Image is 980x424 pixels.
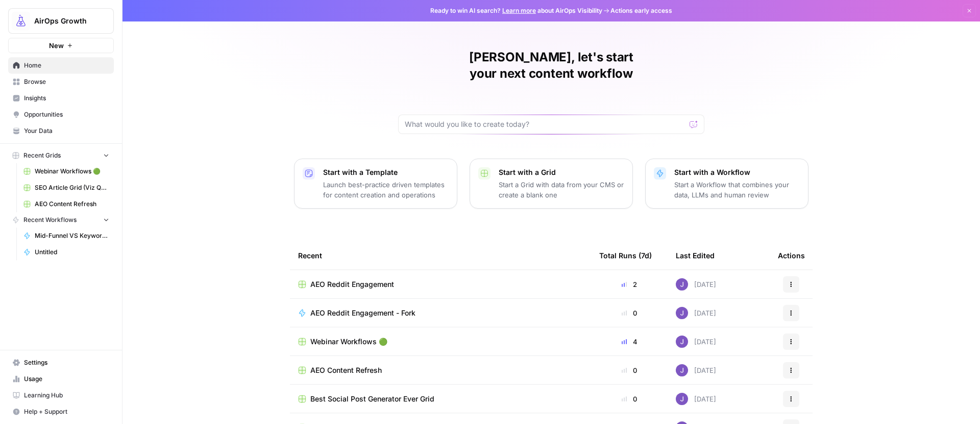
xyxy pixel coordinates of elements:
span: Recent Workflows [23,215,77,225]
div: [DATE] [676,393,716,405]
p: Start with a Workflow [674,167,800,177]
span: Learning Hub [24,391,109,400]
button: Start with a WorkflowStart a Workflow that combines your data, LLMs and human review [645,159,808,209]
span: Browse [24,77,109,86]
span: AEO Reddit Engagement - Fork [310,308,415,318]
a: Browse [8,74,114,90]
button: Start with a TemplateLaunch best-practice driven templates for content creation and operations [294,159,457,209]
p: Start a Grid with data from your CMS or create a blank one [499,180,624,200]
button: Start with a GridStart a Grid with data from your CMS or create a blank one [470,159,633,209]
a: Opportunities [8,106,114,123]
span: Your Data [24,126,109,136]
span: Actions early access [610,6,672,15]
a: AEO Content Refresh [298,365,583,375]
a: Mid-Funnel VS Keyword Research [19,228,114,244]
span: Untitled [35,248,109,257]
a: Usage [8,371,114,387]
input: What would you like to create today? [405,119,685,129]
img: ubsf4auoma5okdcylokeqxbo075l [676,307,688,319]
a: SEO Article Grid (Viz Questions) [19,180,114,196]
div: 0 [599,365,659,375]
button: Recent Workflows [8,212,114,228]
a: Webinar Workflows 🟢 [19,163,114,180]
img: ubsf4auoma5okdcylokeqxbo075l [676,278,688,291]
a: Learn more [502,7,536,14]
a: Insights [8,90,114,106]
div: Actions [778,241,805,270]
span: Insights [24,94,109,103]
h1: [PERSON_NAME], let's start your next content workflow [398,49,704,82]
div: Last Edited [676,241,715,270]
button: Recent Grids [8,148,114,163]
div: Recent [298,241,583,270]
a: Your Data [8,123,114,139]
p: Start with a Grid [499,167,624,177]
div: [DATE] [676,336,716,348]
p: Start a Workflow that combines your data, LLMs and human review [674,180,800,200]
span: Settings [24,358,109,367]
img: AirOps Growth Logo [12,12,30,30]
div: 4 [599,337,659,347]
span: Home [24,61,109,70]
a: Best Social Post Generator Ever Grid [298,394,583,404]
span: Recent Grids [23,151,61,160]
span: Opportunities [24,110,109,119]
div: [DATE] [676,278,716,291]
div: [DATE] [676,364,716,376]
span: SEO Article Grid (Viz Questions) [35,183,109,192]
button: New [8,38,114,53]
span: Help + Support [24,407,109,416]
a: AEO Content Refresh [19,196,114,212]
span: Usage [24,374,109,384]
div: 2 [599,279,659,289]
span: AirOps Growth [34,16,96,26]
img: ubsf4auoma5okdcylokeqxbo075l [676,364,688,376]
span: AEO Reddit Engagement [310,279,394,289]
button: Help + Support [8,404,114,420]
a: Learning Hub [8,387,114,404]
a: Webinar Workflows 🟢 [298,337,583,347]
img: ubsf4auoma5okdcylokeqxbo075l [676,393,688,405]
a: Settings [8,354,114,371]
span: Ready to win AI search? about AirOps Visibility [430,6,602,15]
button: Workspace: AirOps Growth [8,8,114,34]
a: AEO Reddit Engagement [298,279,583,289]
span: Mid-Funnel VS Keyword Research [35,231,109,240]
span: AEO Content Refresh [35,199,109,209]
div: Total Runs (7d) [599,241,652,270]
a: Home [8,57,114,74]
a: AEO Reddit Engagement - Fork [298,308,583,318]
span: Webinar Workflows 🟢 [35,167,109,176]
img: ubsf4auoma5okdcylokeqxbo075l [676,336,688,348]
span: New [49,40,64,51]
p: Launch best-practice driven templates for content creation and operations [323,180,449,200]
span: Webinar Workflows 🟢 [310,337,387,347]
div: 0 [599,394,659,404]
a: Untitled [19,244,114,260]
div: 0 [599,308,659,318]
span: Best Social Post Generator Ever Grid [310,394,434,404]
div: [DATE] [676,307,716,319]
span: AEO Content Refresh [310,365,382,375]
p: Start with a Template [323,167,449,177]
